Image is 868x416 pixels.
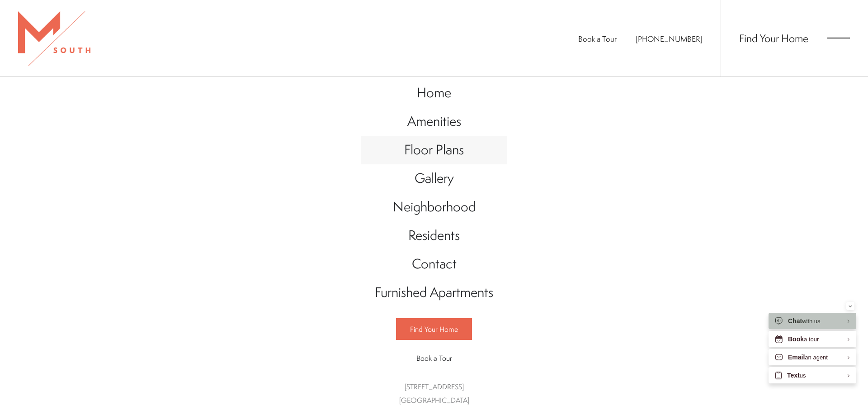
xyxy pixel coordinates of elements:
[361,250,507,278] a: Go to Contact
[375,283,493,301] span: Furnished Apartments
[412,254,457,273] span: Contact
[578,33,617,44] a: Book a Tour
[408,226,460,244] span: Residents
[415,169,454,187] span: Gallery
[361,136,507,164] a: Go to Floor Plans
[399,382,469,405] a: Get Directions to 5110 South Manhattan Avenue Tampa, FL 33611
[361,193,507,221] a: Go to Neighborhood
[18,11,90,66] img: MSouth
[416,353,452,363] span: Book a Tour
[407,112,461,130] span: Amenities
[404,140,464,159] span: Floor Plans
[361,278,507,307] a: Go to Furnished Apartments (opens in a new tab)
[393,197,476,216] span: Neighborhood
[417,83,451,102] span: Home
[636,33,703,44] a: Call Us at 813-570-8014
[361,164,507,193] a: Go to Gallery
[410,324,458,334] span: Find Your Home
[361,221,507,250] a: Go to Residents
[361,70,507,416] div: Main
[636,33,703,44] span: [PHONE_NUMBER]
[739,31,808,45] a: Find Your Home
[361,107,507,136] a: Go to Amenities
[827,34,850,42] button: Open Menu
[396,348,472,368] a: Book a Tour
[361,79,507,107] a: Go to Home
[396,318,472,340] a: Find Your Home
